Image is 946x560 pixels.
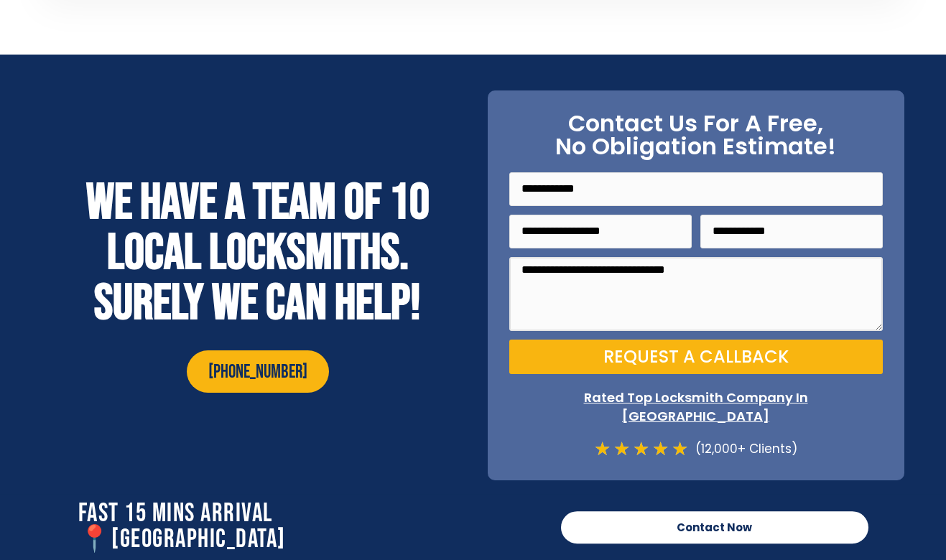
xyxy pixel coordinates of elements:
h2: Fast 15 Mins Arrival 📍[GEOGRAPHIC_DATA] [78,501,547,553]
span: Contact Now [677,522,752,533]
h2: Contact Us For A Free, No Obligation Estimate! [509,112,883,158]
i: ★ [633,439,649,459]
span: [PHONE_NUMBER] [208,361,307,384]
a: [PHONE_NUMBER] [187,350,329,393]
span: Request a Callback [603,348,789,365]
i: ★ [652,439,669,459]
div: (12,000+ Clients) [688,439,797,459]
i: ★ [613,439,630,459]
button: Request a Callback [509,340,883,374]
p: Rated Top Locksmith Company In [GEOGRAPHIC_DATA] [509,388,883,424]
i: ★ [594,439,611,459]
h2: We have a team of 10 local locksmiths. Surely we can help! [50,178,466,329]
i: ★ [672,439,688,459]
div: 5/5 [594,439,688,459]
form: On Point Locksmith [509,172,883,383]
a: Contact Now [561,511,868,543]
